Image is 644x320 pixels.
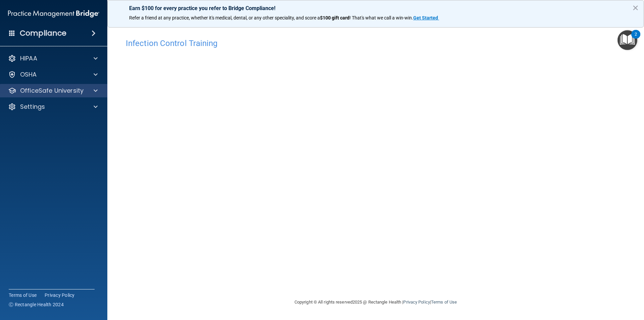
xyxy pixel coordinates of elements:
[632,2,639,13] button: Close
[320,15,350,20] strong: $100 gift card
[413,15,439,20] a: Get Started
[126,51,461,258] iframe: infection-control-training
[8,71,98,79] a: OSHA
[20,103,45,111] p: Settings
[20,71,37,79] p: OSHA
[20,29,66,38] h4: Compliance
[126,39,626,48] h4: Infection Control Training
[45,292,75,299] a: Privacy Policy
[8,103,98,111] a: Settings
[350,15,413,20] span: ! That's what we call a win-win.
[20,54,37,62] p: HIPAA
[253,291,498,313] div: Copyright © All rights reserved 2025 @ Rectangle Health | |
[20,87,84,95] p: OfficeSafe University
[618,30,637,50] button: Open Resource Center, 2 new notifications
[8,7,99,20] img: PMB logo
[403,300,430,305] a: Privacy Policy
[129,15,320,20] span: Refer a friend at any practice, whether it's medical, dental, or any other speciality, and score a
[129,5,622,11] p: Earn $100 for every practice you refer to Bridge Compliance!
[9,301,64,308] span: Ⓒ Rectangle Health 2024
[431,300,457,305] a: Terms of Use
[8,87,98,95] a: OfficeSafe University
[413,15,438,20] strong: Get Started
[8,54,98,62] a: HIPAA
[635,34,637,43] div: 2
[9,292,37,299] a: Terms of Use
